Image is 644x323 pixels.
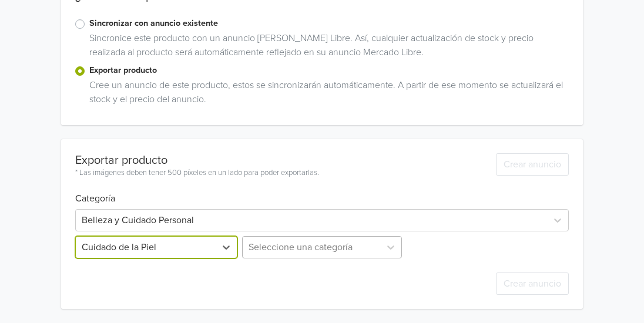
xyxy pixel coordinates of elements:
[89,17,569,30] label: Sincronizar con anuncio existente
[496,153,569,176] button: Crear anuncio
[85,78,569,111] div: Cree un anuncio de este producto, estos se sincronizarán automáticamente. A partir de ese momento...
[75,167,319,179] div: * Las imágenes deben tener 500 píxeles en un lado para poder exportarlas.
[496,272,569,295] button: Crear anuncio
[89,64,569,77] label: Exportar producto
[85,31,569,64] div: Sincronice este producto con un anuncio [PERSON_NAME] Libre. Así, cualquier actualización de stoc...
[75,153,319,167] div: Exportar producto
[75,179,569,204] h6: Categoría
